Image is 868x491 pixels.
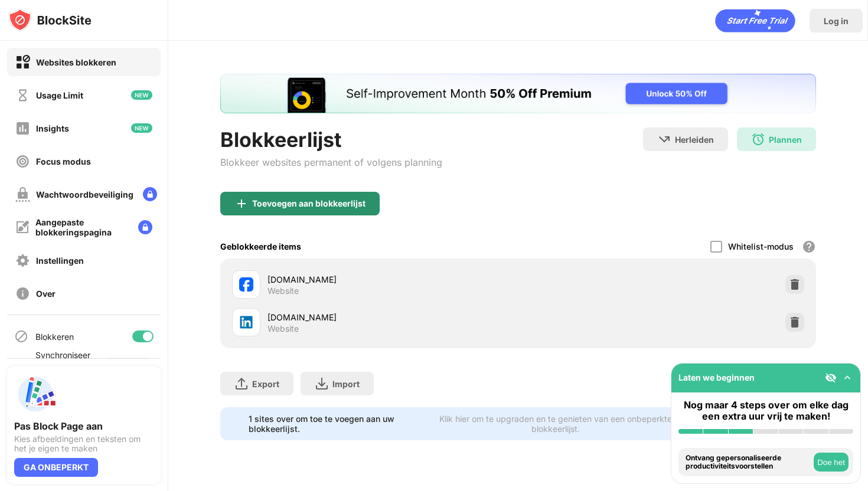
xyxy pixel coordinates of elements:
[239,315,253,329] img: favicons
[825,372,837,384] img: eye-not-visible.svg
[131,123,152,133] img: new-icon.svg
[8,8,92,32] img: logo-blocksite.svg
[220,156,442,168] div: Blokkeer websites permanent of volgens planning
[769,135,802,145] div: Plannen
[14,329,28,343] img: blocking-icon.svg
[252,379,279,389] div: Export
[36,289,56,299] div: Over
[15,220,30,234] img: customize-block-page-off.svg
[36,156,91,166] div: Focus modus
[332,379,360,389] div: Import
[36,256,84,266] div: Instellingen
[220,127,442,152] div: Blokkeerlijst
[14,358,28,372] img: sync-icon.svg
[814,453,849,472] button: Doe het
[35,217,129,237] div: Aangepaste blokkeringspagina
[220,241,301,251] div: Geblokkeerde items
[252,199,366,208] div: Toevoegen aan blokkeerlijst
[678,372,755,382] div: Laten we beginnen
[715,9,795,32] div: animation
[220,74,816,113] iframe: Banner
[35,350,96,380] div: Synchroniseer met andere apparaten
[824,16,849,26] div: Log in
[14,373,57,415] img: push-custom-page.svg
[36,90,83,100] div: Usage Limit
[686,454,811,471] div: Ontvang gepersonaliseerde productiviteitsvoorstellen
[138,220,152,234] img: lock-menu.svg
[143,187,157,201] img: lock-menu.svg
[15,253,30,268] img: settings-off.svg
[267,273,518,286] div: [DOMAIN_NAME]
[239,277,253,292] img: favicons
[678,400,853,422] div: Nog maar 4 steps over om elke dag een extra uur vrij te maken!
[15,286,30,301] img: about-off.svg
[249,414,424,434] div: 1 sites over om toe te voegen aan uw blokkeerlijst.
[841,372,853,384] img: omni-setup-toggle.svg
[267,311,518,323] div: [DOMAIN_NAME]
[15,121,30,136] img: insights-off.svg
[431,414,680,434] div: Klik hier om te upgraden en te genieten van een onbeperkte blokkeerlijst.
[36,57,116,67] div: Websites blokkeren
[36,123,69,133] div: Insights
[14,434,154,453] div: Kies afbeeldingen en teksten om het je eigen te maken
[36,189,133,199] div: Wachtwoordbeveiliging
[267,323,299,334] div: Website
[14,420,154,432] div: Pas Block Page aan
[35,332,74,342] div: Blokkeren
[15,88,30,103] img: time-usage-off.svg
[267,286,299,296] div: Website
[15,55,30,70] img: block-on.svg
[675,135,714,145] div: Herleiden
[728,241,794,251] div: Whitelist-modus
[15,154,30,169] img: focus-off.svg
[14,458,98,477] div: GA ONBEPERKT
[15,187,30,202] img: password-protection-off.svg
[131,90,152,100] img: new-icon.svg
